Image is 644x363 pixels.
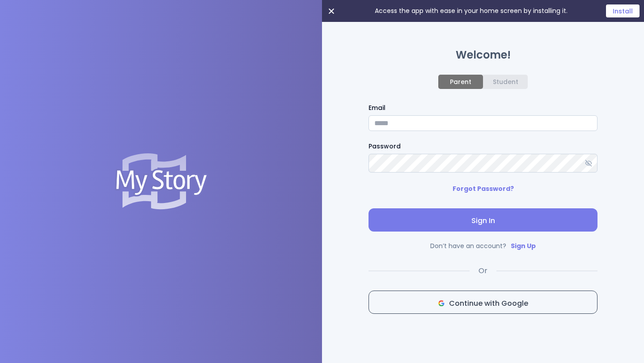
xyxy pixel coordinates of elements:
[438,300,445,306] img: icon
[479,266,487,276] span: Or
[114,153,208,210] img: Logo
[376,298,590,309] span: Continue with Google
[369,241,597,251] p: Don’t have an account?
[606,4,640,17] button: Install
[493,78,518,85] div: Student
[369,291,597,314] button: icon Continue with Google
[369,50,597,60] h1: Welcome!
[369,208,597,232] button: Sign In
[369,142,597,151] label: Password
[511,241,536,250] a: Sign Up
[369,103,597,113] label: Email
[375,6,568,16] p: Access the app with ease in your home screen by installing it.
[450,78,471,85] div: Parent
[376,215,590,226] span: Sign In
[453,183,514,194] p: Forgot Password?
